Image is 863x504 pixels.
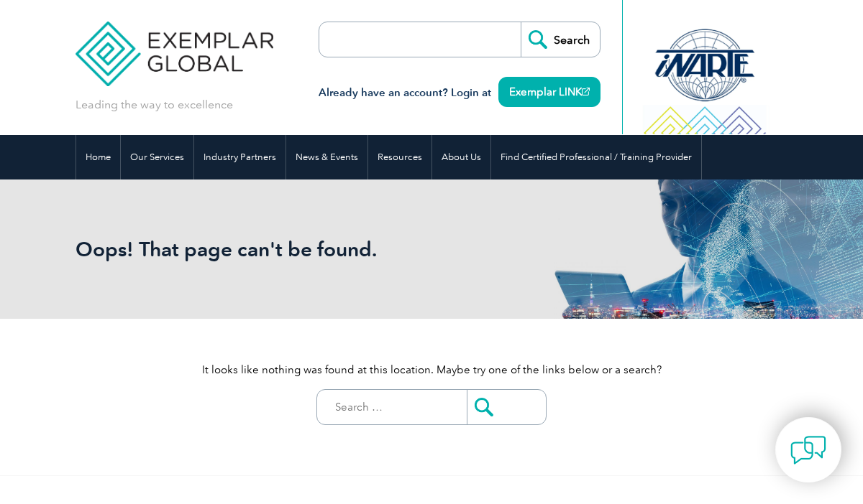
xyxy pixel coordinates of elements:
p: Leading the way to excellence [76,97,233,113]
a: About Us [432,135,490,179]
a: Our Services [121,135,193,179]
a: Resources [368,135,431,179]
img: open_square.png [582,88,590,95]
p: It looks like nothing was found at this location. Maybe try one of the links below or a search? [76,362,787,378]
a: Home [76,135,120,179]
a: Industry Partners [194,135,286,179]
a: Find Certified Professional / Training Provider [491,135,701,179]
a: Exemplar LINK [498,77,601,107]
input: Submit [467,390,546,424]
h3: Already have an account? Login at [319,84,601,102]
a: News & Events [286,135,367,179]
input: Search [521,22,600,57]
img: contact-chat.png [790,432,826,468]
h1: Oops! That page can't be found. [76,237,467,261]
